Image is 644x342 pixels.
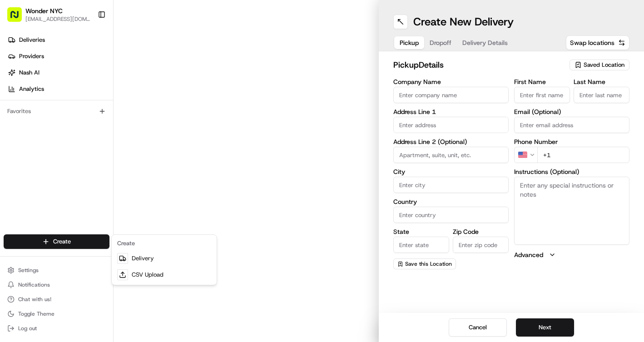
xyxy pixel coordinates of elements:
img: 1736555255976-a54dd68f-1ca7-489b-9aae-adbdc363a1c4 [9,87,25,103]
img: 1732323095091-59ea418b-cfe3-43c8-9ae0-d0d06d6fd42c [19,87,35,103]
img: Dianne Alexi Soriano [9,157,24,171]
label: Phone Number [514,139,629,145]
span: [DATE] [127,165,146,173]
h1: Create New Delivery [413,15,514,29]
span: Swap locations [570,38,614,47]
span: [PERSON_NAME] [PERSON_NAME] [28,141,120,148]
span: Dropoff [430,38,451,47]
a: 💻API Documentation [73,199,149,216]
input: Enter zip code [453,237,509,253]
span: • [122,141,125,148]
h2: pickup Details [393,59,564,71]
input: Enter state [393,237,449,253]
a: 📗Knowledge Base [5,199,73,216]
span: Deliveries [19,36,45,44]
span: Providers [19,52,44,60]
div: Create [114,237,215,250]
label: Address Line 1 [393,109,509,115]
label: First Name [514,79,570,85]
label: City [393,169,509,175]
input: Enter address [393,117,509,133]
span: Log out [18,325,37,332]
input: Clear [24,59,150,68]
img: 1736555255976-a54dd68f-1ca7-489b-9aae-adbdc363a1c4 [18,141,25,149]
input: Enter country [393,207,509,223]
span: Knowledge Base [18,203,69,212]
button: Start new chat [154,89,165,100]
div: We're available if you need us! [41,96,125,103]
label: Company Name [393,79,509,85]
input: Enter last name [574,87,629,103]
img: Dianne Alexi Soriano [9,132,24,147]
span: Delivery Details [462,38,508,47]
input: Enter company name [393,87,509,103]
div: Start new chat [41,87,149,96]
span: Pylon [90,225,110,232]
span: Pickup [400,38,419,47]
span: Saved Location [584,61,624,69]
div: Past conversations [9,118,61,125]
label: Email (Optional) [514,109,629,115]
span: Create [53,238,71,246]
span: Analytics [19,85,44,93]
label: Address Line 2 (Optional) [393,139,509,145]
label: Last Name [574,79,629,85]
input: Enter first name [514,87,570,103]
span: Settings [18,267,39,274]
img: 1736555255976-a54dd68f-1ca7-489b-9aae-adbdc363a1c4 [18,166,25,173]
span: [PERSON_NAME] [PERSON_NAME] [28,165,120,173]
label: Instructions (Optional) [514,169,629,175]
span: API Documentation [86,203,146,212]
label: Country [393,198,509,205]
span: Toggle Theme [18,310,54,317]
label: Zip Code [453,228,509,235]
span: [DATE] [127,141,146,148]
button: Cancel [449,318,507,337]
input: Enter email address [514,117,629,133]
div: 📗 [9,204,16,211]
input: Enter phone number [537,147,629,163]
img: Nash [9,9,27,27]
a: CSV Upload [114,267,215,283]
input: Apartment, suite, unit, etc. [393,147,509,163]
span: Chat with us! [18,296,51,303]
div: Favorites [4,104,109,119]
button: See all [141,116,165,127]
p: Welcome 👋 [9,36,165,51]
input: Enter city [393,177,509,193]
span: Notifications [18,281,50,288]
label: Advanced [514,250,543,259]
a: Powered byPylon [64,225,110,232]
span: Nash AI [19,69,40,77]
span: Wonder NYC [25,6,63,15]
span: • [122,165,125,173]
a: Delivery [114,250,215,267]
label: State [393,228,449,235]
button: Next [516,318,574,337]
span: [EMAIL_ADDRESS][DOMAIN_NAME] [25,15,90,23]
div: 💻 [77,204,84,211]
span: Save this Location [405,260,452,268]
